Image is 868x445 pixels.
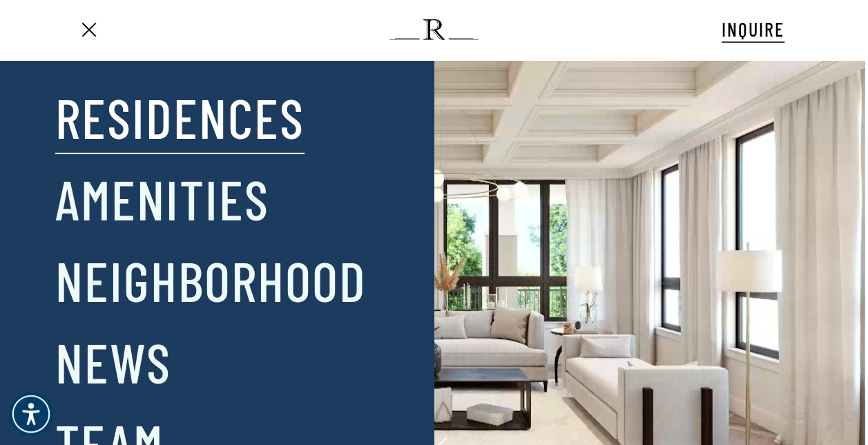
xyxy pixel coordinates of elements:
[389,19,479,40] img: The Regent
[722,17,784,41] span: INQUIRE
[55,325,171,397] a: News
[55,81,305,153] a: Residences
[722,16,784,43] a: INQUIRE
[55,244,367,316] a: Neighborhood
[55,162,269,234] a: Amenities
[77,23,100,37] a: Navigation Menu
[9,392,53,436] div: Accessibility Menu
